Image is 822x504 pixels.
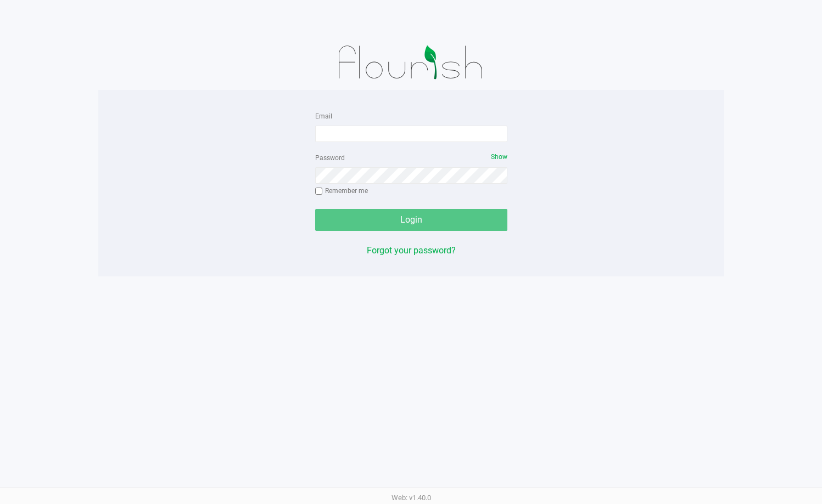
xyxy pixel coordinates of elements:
button: Forgot your password? [367,244,456,257]
label: Password [315,153,345,163]
label: Remember me [315,186,368,196]
span: Web: v1.40.0 [392,494,431,502]
span: Show [491,153,507,161]
label: Email [315,111,332,121]
input: Remember me [315,188,323,195]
